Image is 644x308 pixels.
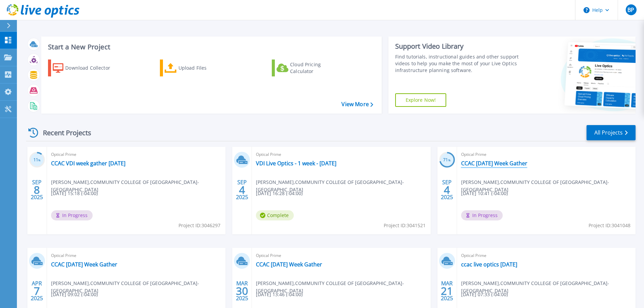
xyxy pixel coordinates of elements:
[34,288,40,294] span: 7
[178,61,233,75] div: Upload Files
[236,279,248,303] div: MAR 2025
[461,151,631,158] span: Optical Prime
[236,177,248,202] div: SEP 2025
[461,210,503,220] span: In Progress
[384,222,426,229] span: Project ID: 3041521
[440,177,453,202] div: SEP 2025
[48,60,123,76] a: Download Collector
[51,160,125,167] a: CCAC VDI week gather [DATE]
[256,291,303,298] span: [DATE] 13:46 (-04:00)
[272,60,347,76] a: Cloud Pricing Calculator
[290,61,344,75] div: Cloud Pricing Calculator
[239,187,245,193] span: 4
[256,210,294,220] span: Complete
[26,124,100,141] div: Recent Projects
[256,190,303,197] span: [DATE] 16:28 (-04:00)
[461,179,636,193] span: [PERSON_NAME] , COMMUNITY COLLEGE OF [GEOGRAPHIC_DATA]-[GEOGRAPHIC_DATA]
[587,125,636,140] a: All Projects
[178,222,220,229] span: Project ID: 3046297
[395,93,447,107] a: Explore Now!
[256,280,430,294] span: [PERSON_NAME] , COMMUNITY COLLEGE OF [GEOGRAPHIC_DATA]-[GEOGRAPHIC_DATA]
[29,156,45,164] h3: 11
[51,280,225,294] span: [PERSON_NAME] , COMMUNITY COLLEGE OF [GEOGRAPHIC_DATA]-[GEOGRAPHIC_DATA]
[441,288,453,294] span: 21
[341,101,373,108] a: View More
[461,190,508,197] span: [DATE] 10:41 (-04:00)
[256,160,336,167] a: VDI Live Optics - 1 week - [DATE]
[51,179,225,193] span: [PERSON_NAME] , COMMUNITY COLLEGE OF [GEOGRAPHIC_DATA]-[GEOGRAPHIC_DATA]
[51,210,93,220] span: In Progress
[256,252,426,259] span: Optical Prime
[448,158,451,162] span: %
[236,288,248,294] span: 30
[439,156,455,164] h3: 71
[51,151,221,158] span: Optical Prime
[461,280,636,294] span: [PERSON_NAME] , COMMUNITY COLLEGE OF [GEOGRAPHIC_DATA]-[GEOGRAPHIC_DATA]
[34,187,40,193] span: 8
[395,42,521,51] div: Support Video Library
[30,279,43,303] div: APR 2025
[65,61,119,75] div: Download Collector
[461,291,508,298] span: [DATE] 07:33 (-04:00)
[256,179,430,193] span: [PERSON_NAME] , COMMUNITY COLLEGE OF [GEOGRAPHIC_DATA]-[GEOGRAPHIC_DATA]
[461,252,631,259] span: Optical Prime
[461,160,527,167] a: CCAC [DATE] Week Gather
[395,53,521,74] div: Find tutorials, instructional guides and other support videos to help you make the most of your L...
[51,190,98,197] span: [DATE] 15:18 (-04:00)
[160,60,235,76] a: Upload Files
[51,252,221,259] span: Optical Prime
[51,261,117,268] a: CCAC [DATE] Week Gather
[51,291,98,298] span: [DATE] 09:02 (-04:00)
[589,222,630,229] span: Project ID: 3041048
[30,177,43,202] div: SEP 2025
[48,43,373,51] h3: Start a New Project
[461,261,517,268] a: ccac live optics [DATE]
[256,261,322,268] a: CCAC [DATE] Week Gather
[256,151,426,158] span: Optical Prime
[440,279,453,303] div: MAR 2025
[627,7,634,13] span: BP
[444,187,450,193] span: 4
[38,158,41,162] span: %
